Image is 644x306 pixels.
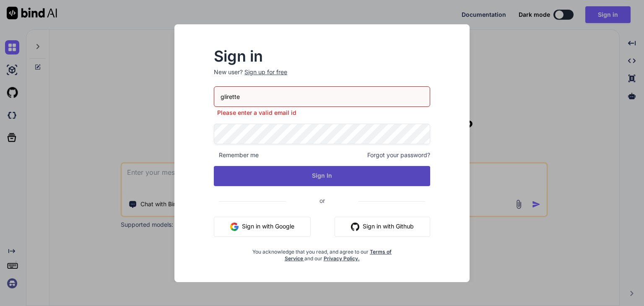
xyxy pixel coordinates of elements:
[250,244,394,262] div: You acknowledge that you read, and agree to our and our
[214,217,311,237] button: Sign in with Google
[214,109,430,117] p: Please enter a valid email id
[214,49,430,63] h2: Sign in
[214,151,259,159] span: Remember me
[230,223,239,231] img: google
[335,217,430,237] button: Sign in with Github
[214,68,430,86] p: New user?
[285,249,392,262] a: Terms of Service
[214,86,430,107] input: Login or Email
[367,151,430,159] span: Forgot your password?
[214,166,430,186] button: Sign In
[244,68,287,76] div: Sign up for free
[286,190,358,211] span: or
[324,255,360,262] a: Privacy Policy.
[351,223,359,231] img: github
